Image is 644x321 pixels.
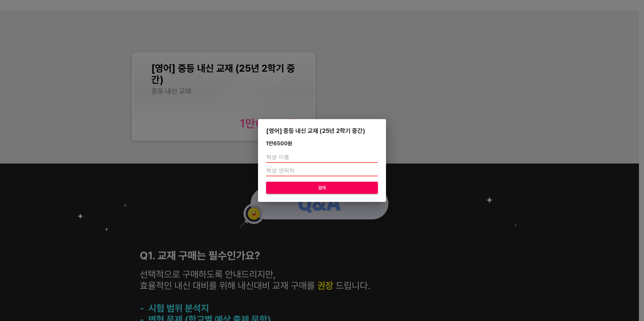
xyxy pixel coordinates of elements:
[266,182,378,194] button: 결제
[266,140,292,147] div: 1만6500 원
[266,166,378,176] input: 학생 연락처
[266,127,378,134] div: [영어] 중등 내신 교재 (25년 2학기 중간)
[271,184,373,192] span: 결제
[266,152,378,163] input: 학생 이름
